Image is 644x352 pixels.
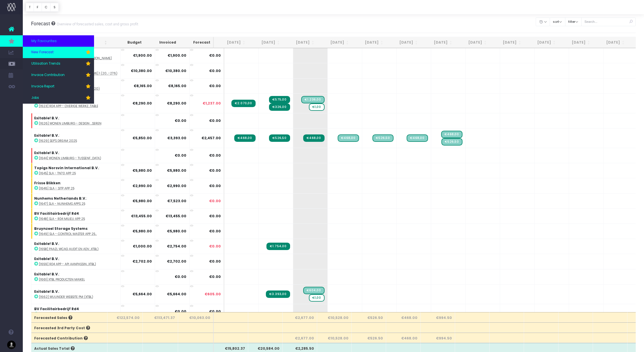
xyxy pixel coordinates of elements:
[248,37,283,48] th: Jul 25: activate to sort column ascending
[317,333,352,343] th: €10,528.00
[179,37,214,48] th: Forecast
[34,196,86,201] strong: Nunhems Netherlands B.V.
[39,186,74,191] abbr: [1646] SLA - SITP app 25
[42,3,51,12] button: C
[209,183,221,189] span: €0.00
[168,83,186,88] strong: €8,165.00
[39,232,97,236] abbr: [1649] SLA - Control Master app 25
[110,37,144,48] th: Budget
[31,208,121,224] td: :
[39,171,76,175] abbr: [1645] SLA - TN70 app 25
[309,294,325,302] span: wayahead Sales Forecast Item
[178,312,214,322] th: €10,063.00
[131,68,152,73] strong: €10,380.00
[167,229,186,234] strong: €5,980.00
[23,58,94,69] a: Utilisation Trends
[317,312,352,322] th: €10,528.00
[133,292,152,296] strong: €5,664.00
[23,81,94,92] a: Invoice Report
[31,84,54,89] span: Invoice Report
[34,150,59,155] strong: Exitable! B.V.
[133,136,152,140] strong: €5,850.00
[205,292,221,297] span: €605.00
[133,101,152,106] strong: €8,290.00
[31,163,121,178] td: :
[39,139,77,143] abbr: [1629] Sep's dream 2025
[34,181,60,185] strong: Frisse Blikken
[31,21,50,26] span: Forecast
[565,17,582,26] button: filter
[31,239,121,254] td: :
[209,309,221,314] span: €0.00
[34,3,42,12] button: F
[386,312,421,322] th: €468.00
[133,244,152,249] strong: €1,000.00
[166,214,186,218] strong: €13,455.00
[214,37,248,48] th: Jun 25: activate to sort column ascending
[39,156,101,160] abbr: [1644] Wonen Limburg - Tussenfase (data)
[283,333,317,343] th: €2,677.00
[209,83,221,89] span: €0.00
[593,37,627,48] th: May 26: activate to sort column ascending
[34,133,59,138] strong: Exitable! B.V.
[421,312,455,322] th: €994.50
[34,211,79,216] strong: BV Facilitairbedrijf Rd4
[31,178,121,193] td: :
[131,214,152,218] strong: €13,455.00
[55,21,138,26] small: Overview of forecasted sales, cost and gross profit
[352,37,386,48] th: Oct 25: activate to sort column ascending
[209,68,221,73] span: €0.00
[31,193,121,208] td: :
[209,118,221,123] span: €0.00
[303,287,324,294] span: Streamtime Draft Invoice: Wuunder website PM (Xtbl)
[39,217,85,221] abbr: [1648] SLA - Rd4 Milieu app 25
[167,168,186,173] strong: €5,980.00
[26,3,59,12] div: Vertical button group
[39,104,98,108] abbr: [1623] Rd4 app - overige werkzaamheden Exitable
[31,304,121,319] td: :
[352,333,386,343] th: €526.50
[34,289,59,294] strong: Exitable! B.V.
[524,37,559,48] th: Mar 26: activate to sort column ascending
[31,224,121,239] td: :
[175,309,186,314] strong: €0.00
[31,284,121,304] td: :
[31,333,107,343] th: Forecasted Contribution
[165,68,186,73] strong: €10,380.00
[421,333,455,343] th: €994.50
[34,116,59,120] strong: Exitable! B.V.
[39,247,99,251] abbr: [1658] Paazl WCAG audit en advies (Xtbl)
[209,259,221,264] span: €0.00
[34,165,99,170] strong: Topigs Norsvin International B.V.
[31,73,65,78] span: Invoice Contribution
[39,277,85,282] abbr: [1661] Xtbl producten Maikel
[31,50,54,55] span: New Forecast
[133,168,152,173] strong: €5,980.00
[34,226,87,231] strong: Bruynzeel Storage Systems
[167,259,186,264] strong: €2,702.00
[550,17,565,26] button: sort
[559,37,593,48] th: Apr 26: activate to sort column ascending
[309,103,325,111] span: wayahead Sales Forecast Item
[231,100,255,107] span: Streamtime Invoice: 2027 – Rd4 app - overige werkzaamheden Exitable
[441,138,462,146] span: Streamtime Draft Invoice: [1629] Sep's dream - december 2025
[7,341,16,349] img: images/default_profile_image.png
[31,113,121,128] td: :
[167,101,186,106] strong: €8,290.00
[34,241,59,246] strong: Exitable! B.V.
[23,69,94,81] a: Invoice Contribution
[581,17,636,26] input: Search...
[209,53,221,58] span: €0.00
[50,3,59,12] button: S
[34,315,72,320] span: Forecasted Sales
[31,254,121,269] td: :
[31,128,121,148] td: :
[203,101,221,106] span: €1,237.00
[167,136,186,140] strong: €3,393.00
[31,148,121,163] td: :
[175,153,186,158] strong: €0.00
[167,244,186,249] strong: €2,754.00
[269,103,290,111] span: Streamtime Invoice: 2040 – Rd4 app - overige werkzaamheden Exitable
[133,198,152,203] strong: €5,980.00
[133,229,152,234] strong: €5,980.00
